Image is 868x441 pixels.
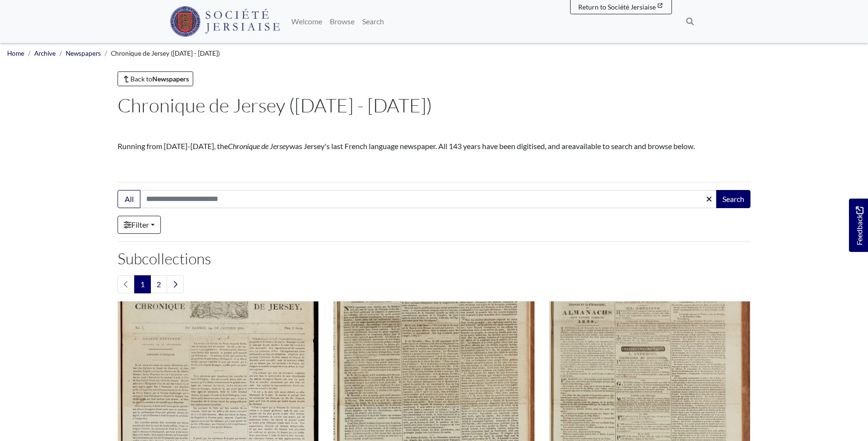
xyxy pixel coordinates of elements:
[140,190,717,208] input: Search this collection...
[118,275,135,293] li: Previous page
[118,94,750,117] h1: Chronique de Jersey ([DATE] - [DATE])
[170,4,280,39] a: Société Jersiaise logo
[134,275,151,293] span: Goto page 1
[228,141,289,150] em: Chronique de Jersey
[287,12,326,31] a: Welcome
[118,275,750,293] nav: pagination
[358,12,388,31] a: Search
[716,190,750,208] button: Search
[150,275,167,293] a: Goto page 2
[152,75,189,83] strong: Newspapers
[854,206,865,245] span: Feedback
[118,71,193,86] a: Back toNewspapers
[118,216,161,234] a: Filter
[118,190,140,208] button: All
[326,12,358,31] a: Browse
[111,50,220,57] span: Chronique de Jersey ([DATE] - [DATE])
[849,199,868,252] a: Would you like to provide feedback?
[34,50,56,57] a: Archive
[66,50,101,57] a: Newspapers
[118,140,750,152] p: Running from [DATE]-[DATE], the was Jersey's last French language newspaper. All 143 years have b...
[118,250,750,268] h2: Subcollections
[578,3,656,11] span: Return to Société Jersiaise
[170,6,280,37] img: Société Jersiaise
[167,275,184,293] a: Next page
[7,50,24,57] a: Home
